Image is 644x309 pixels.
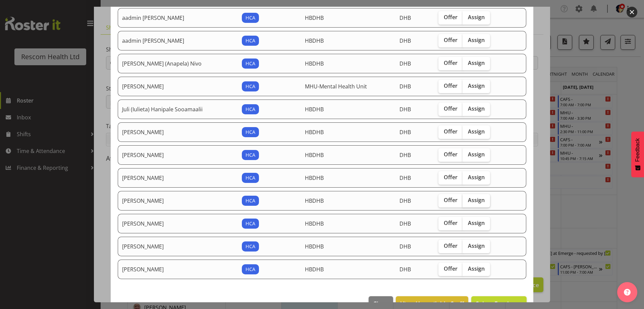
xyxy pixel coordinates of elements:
[118,100,238,119] td: Juli (Iulieta) Hanipale Sooamaalii
[468,197,485,203] span: Assign
[444,174,458,181] span: Offer
[118,8,238,28] td: aadmin [PERSON_NAME]
[246,174,255,182] span: HCA
[305,83,367,90] span: MHU-Mental Health Unit
[399,174,411,182] span: DHB
[444,128,458,135] span: Offer
[399,220,411,227] span: DHB
[444,197,458,203] span: Offer
[246,128,255,136] span: HCA
[118,77,238,96] td: [PERSON_NAME]
[444,37,458,43] span: Offer
[400,299,464,308] span: View Unavailable Staff
[476,300,522,308] span: Select Employee
[305,151,324,159] span: HBDHB
[468,174,485,181] span: Assign
[399,243,411,250] span: DHB
[444,14,458,21] span: Offer
[399,197,411,204] span: DHB
[118,54,238,73] td: [PERSON_NAME] (Anapela) Nivo
[444,151,458,158] span: Offer
[246,266,255,273] span: HCA
[468,128,485,135] span: Assign
[246,243,255,250] span: HCA
[444,265,458,272] span: Offer
[118,31,238,50] td: aadmin [PERSON_NAME]
[305,128,324,136] span: HBDHB
[246,197,255,204] span: HCA
[399,151,411,159] span: DHB
[305,60,324,67] span: HBDHB
[468,60,485,66] span: Assign
[444,220,458,226] span: Offer
[246,220,255,227] span: HCA
[305,14,324,22] span: HBDHB
[305,243,324,250] span: HBDHB
[444,105,458,112] span: Offer
[468,37,485,43] span: Assign
[399,83,411,90] span: DHB
[635,138,641,162] span: Feedback
[468,242,485,249] span: Assign
[118,214,238,233] td: [PERSON_NAME]
[118,122,238,142] td: [PERSON_NAME]
[246,83,255,90] span: HCA
[399,128,411,136] span: DHB
[118,237,238,256] td: [PERSON_NAME]
[468,82,485,89] span: Assign
[444,82,458,89] span: Offer
[399,37,411,44] span: DHB
[468,220,485,226] span: Assign
[305,106,324,113] span: HBDHB
[373,299,388,308] span: Close
[246,14,255,22] span: HCA
[468,151,485,158] span: Assign
[399,106,411,113] span: DHB
[468,105,485,112] span: Assign
[246,106,255,113] span: HCA
[624,289,631,296] img: help-xxl-2.png
[118,260,238,279] td: [PERSON_NAME]
[468,14,485,21] span: Assign
[118,168,238,188] td: [PERSON_NAME]
[305,37,324,44] span: HBDHB
[305,174,324,182] span: HBDHB
[246,60,255,67] span: HCA
[631,131,644,177] button: Feedback - Show survey
[468,265,485,272] span: Assign
[399,60,411,67] span: DHB
[399,266,411,273] span: DHB
[118,191,238,210] td: [PERSON_NAME]
[246,37,255,44] span: HCA
[305,197,324,204] span: HBDHB
[399,14,411,22] span: DHB
[305,266,324,273] span: HBDHB
[444,242,458,249] span: Offer
[444,60,458,66] span: Offer
[118,145,238,165] td: [PERSON_NAME]
[246,151,255,159] span: HCA
[305,220,324,227] span: HBDHB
